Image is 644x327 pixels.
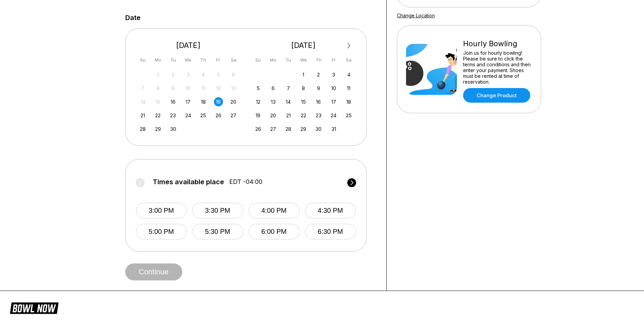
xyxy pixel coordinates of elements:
[251,41,356,50] div: [DATE]
[314,124,323,134] div: Choose Thursday, October 30th, 2025
[254,111,263,120] div: Choose Sunday, October 19th, 2025
[168,55,178,65] div: Tu
[229,84,238,93] div: Not available Saturday, September 13th, 2025
[397,13,435,18] a: Change Location
[284,84,293,93] div: Choose Tuesday, October 7th, 2025
[229,97,238,106] div: Choose Saturday, September 20th, 2025
[138,97,147,106] div: Not available Sunday, September 14th, 2025
[153,178,224,186] span: Times available place
[329,124,338,134] div: Choose Friday, October 31st, 2025
[269,84,278,93] div: Choose Monday, October 6th, 2025
[192,203,243,219] button: 3:30 PM
[314,55,323,65] div: Th
[184,70,193,79] div: Not available Wednesday, September 3rd, 2025
[299,70,308,79] div: Choose Wednesday, October 1st, 2025
[344,40,354,51] button: Next Month
[138,55,147,65] div: Su
[406,44,457,95] img: Hourly Bowling
[344,70,353,79] div: Choose Saturday, October 4th, 2025
[168,97,178,106] div: Choose Tuesday, September 16th, 2025
[153,97,163,106] div: Not available Monday, September 15th, 2025
[125,14,141,21] label: Date
[344,97,353,106] div: Choose Saturday, October 18th, 2025
[284,111,293,120] div: Choose Tuesday, October 21st, 2025
[214,97,223,106] div: Choose Friday, September 19th, 2025
[199,70,208,79] div: Not available Thursday, September 4th, 2025
[184,97,193,106] div: Choose Wednesday, September 17th, 2025
[329,70,338,79] div: Choose Friday, October 3rd, 2025
[136,203,187,219] button: 3:00 PM
[199,84,208,93] div: Not available Thursday, September 11th, 2025
[137,69,239,134] div: month 2025-09
[305,224,356,240] button: 6:30 PM
[184,84,193,93] div: Not available Wednesday, September 10th, 2025
[229,70,238,79] div: Not available Saturday, September 6th, 2025
[229,111,238,120] div: Choose Saturday, September 27th, 2025
[214,84,223,93] div: Not available Friday, September 12th, 2025
[254,55,263,65] div: Su
[269,124,278,134] div: Choose Monday, October 27th, 2025
[199,111,208,120] div: Choose Thursday, September 25th, 2025
[153,84,163,93] div: Not available Monday, September 8th, 2025
[463,50,532,85] div: Join us for hourly bowling! Please be sure to click the terms and conditions and then enter your ...
[284,97,293,106] div: Choose Tuesday, October 14th, 2025
[199,97,208,106] div: Choose Thursday, September 18th, 2025
[329,55,338,65] div: Fr
[229,178,262,186] span: EDT -04:00
[299,97,308,106] div: Choose Wednesday, October 15th, 2025
[463,39,532,48] div: Hourly Bowling
[299,84,308,93] div: Choose Wednesday, October 8th, 2025
[138,124,147,134] div: Choose Sunday, September 28th, 2025
[299,124,308,134] div: Choose Wednesday, October 29th, 2025
[314,84,323,93] div: Choose Thursday, October 9th, 2025
[299,55,308,65] div: We
[192,224,243,240] button: 5:30 PM
[138,84,147,93] div: Not available Sunday, September 7th, 2025
[305,203,356,219] button: 4:30 PM
[344,55,353,65] div: Sa
[168,84,178,93] div: Not available Tuesday, September 9th, 2025
[214,111,223,120] div: Choose Friday, September 26th, 2025
[329,111,338,120] div: Choose Friday, October 24th, 2025
[168,70,178,79] div: Not available Tuesday, September 2nd, 2025
[314,111,323,120] div: Choose Thursday, October 23rd, 2025
[136,224,187,240] button: 5:00 PM
[314,97,323,106] div: Choose Thursday, October 16th, 2025
[269,97,278,106] div: Choose Monday, October 13th, 2025
[249,224,300,240] button: 6:00 PM
[153,70,163,79] div: Not available Monday, September 1st, 2025
[138,111,147,120] div: Choose Sunday, September 21st, 2025
[463,88,530,103] a: Change Product
[229,55,238,65] div: Sa
[136,41,241,50] div: [DATE]
[254,97,263,106] div: Choose Sunday, October 12th, 2025
[254,84,263,93] div: Choose Sunday, October 5th, 2025
[214,55,223,65] div: Fr
[329,84,338,93] div: Choose Friday, October 10th, 2025
[153,124,163,134] div: Choose Monday, September 29th, 2025
[329,97,338,106] div: Choose Friday, October 17th, 2025
[214,70,223,79] div: Not available Friday, September 5th, 2025
[184,111,193,120] div: Choose Wednesday, September 24th, 2025
[153,111,163,120] div: Choose Monday, September 22nd, 2025
[299,111,308,120] div: Choose Wednesday, October 22nd, 2025
[253,69,354,134] div: month 2025-10
[168,124,178,134] div: Choose Tuesday, September 30th, 2025
[269,111,278,120] div: Choose Monday, October 20th, 2025
[168,111,178,120] div: Choose Tuesday, September 23rd, 2025
[284,55,293,65] div: Tu
[249,203,300,219] button: 4:00 PM
[199,55,208,65] div: Th
[284,124,293,134] div: Choose Tuesday, October 28th, 2025
[314,70,323,79] div: Choose Thursday, October 2nd, 2025
[344,84,353,93] div: Choose Saturday, October 11th, 2025
[269,55,278,65] div: Mo
[254,124,263,134] div: Choose Sunday, October 26th, 2025
[344,111,353,120] div: Choose Saturday, October 25th, 2025
[153,55,163,65] div: Mo
[184,55,193,65] div: We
